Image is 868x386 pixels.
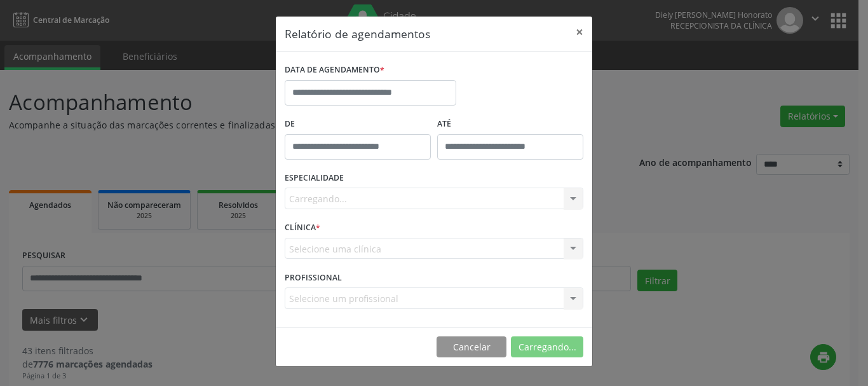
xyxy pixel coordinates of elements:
button: Cancelar [437,336,506,358]
label: De [285,114,431,134]
label: DATA DE AGENDAMENTO [285,60,384,80]
label: CLÍNICA [285,218,320,238]
label: PROFISSIONAL [285,268,342,287]
button: Carregando... [511,336,583,358]
button: Close [567,17,592,48]
label: ATÉ [437,114,583,134]
label: ESPECIALIDADE [285,169,344,188]
h5: Relatório de agendamentos [285,25,430,42]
